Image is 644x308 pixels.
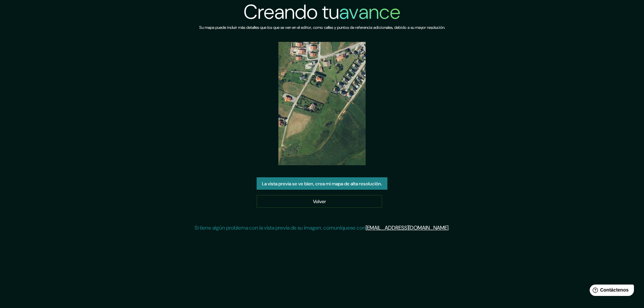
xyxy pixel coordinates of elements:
img: vista previa del mapa creado [278,42,366,165]
button: La vista previa se ve bien, crea mi mapa de alta resolución. [257,177,387,190]
font: Volver [313,199,326,205]
a: [EMAIL_ADDRESS][DOMAIN_NAME] [366,224,448,231]
a: Volver [257,195,382,208]
font: La vista previa se ve bien, crea mi mapa de alta resolución. [262,181,382,187]
font: Si tiene algún problema con la vista previa de su imagen, comuníquese con [195,224,366,231]
iframe: Lanzador de widgets de ayuda [584,282,637,301]
font: Su mapa puede incluir más detalles que los que se ven en el editor, como calles y puntos de refer... [199,25,445,30]
font: . [448,224,449,231]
